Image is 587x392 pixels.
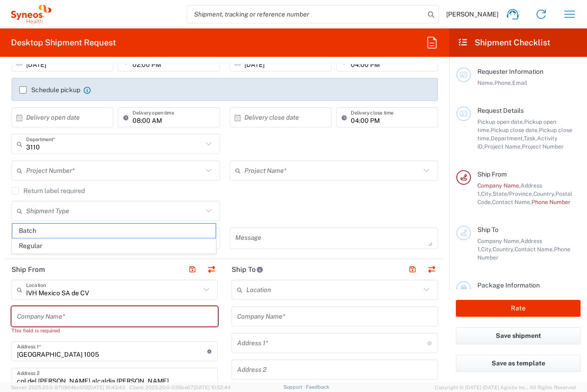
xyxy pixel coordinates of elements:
[11,187,85,194] label: Return label required
[12,224,216,238] span: Batch
[491,127,539,133] span: Pickup close date,
[232,265,263,274] h2: Ship To
[477,237,521,244] span: Company Name,
[306,384,329,390] a: Feedback
[435,383,576,392] span: Copyright © [DATE]-[DATE] Agistix Inc., All Rights Reserved
[477,282,540,289] span: Package Information
[477,226,498,233] span: Ship To
[524,135,537,142] span: Task,
[533,190,555,197] span: Country,
[481,246,493,253] span: City,
[12,239,216,253] span: Regular
[11,326,218,335] div: This field is required
[11,385,125,390] span: Server: 2025.20.0-970904bc0f3
[515,246,554,253] span: Contact Name,
[456,355,581,372] button: Save as template
[522,143,564,150] span: Project Number
[477,182,521,189] span: Company Name,
[512,79,527,86] span: Email
[456,300,581,317] button: Rate
[494,79,512,86] span: Phone,
[493,246,515,253] span: Country,
[11,265,45,274] h2: Ship From
[456,327,581,344] button: Save shipment
[493,190,533,197] span: State/Province,
[477,118,524,125] span: Pickup open date,
[491,135,524,142] span: Department,
[458,37,550,48] h2: Shipment Checklist
[446,10,498,18] span: [PERSON_NAME]
[484,143,522,150] span: Project Name,
[283,384,306,390] a: Support
[88,385,125,390] span: [DATE] 10:43:43
[477,107,524,114] span: Request Details
[477,79,494,86] span: Name,
[11,37,116,48] h2: Desktop Shipment Request
[187,6,425,23] input: Shipment, tracking or reference number
[492,199,532,205] span: Contact Name,
[194,385,231,390] span: [DATE] 10:52:44
[532,199,570,205] span: Phone Number
[477,68,543,75] span: Requester Information
[477,171,507,178] span: Ship From
[19,86,80,94] label: Schedule pickup
[129,385,231,390] span: Client: 2025.20.0-035ba07
[481,190,493,197] span: City,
